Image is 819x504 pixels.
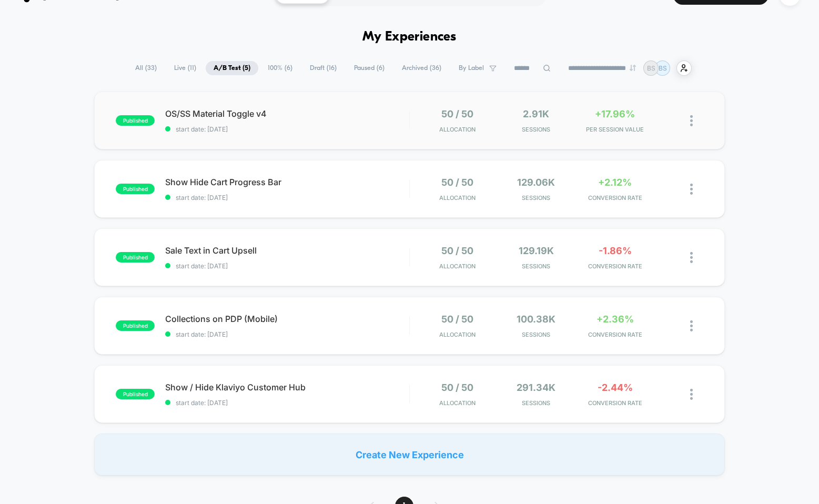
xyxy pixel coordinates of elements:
[165,108,409,119] span: OS/SS Material Toggle v4
[517,314,555,325] span: 100.38k
[441,108,473,119] span: 50 / 50
[659,64,667,72] p: BS
[630,65,636,71] img: end
[439,263,476,270] span: Allocation
[441,382,473,393] span: 50 / 50
[166,61,204,75] span: Live ( 11 )
[116,184,155,194] span: published
[302,61,345,75] span: Draft ( 16 )
[206,61,258,75] span: A/B Test ( 5 )
[165,314,409,324] span: Collections on PDP (Mobile)
[165,330,409,338] span: start date: [DATE]
[439,399,476,407] span: Allocation
[690,184,693,195] img: close
[578,194,652,201] span: CONVERSION RATE
[578,331,652,338] span: CONVERSION RATE
[362,29,457,45] h1: My Experiences
[459,64,484,72] span: By Label
[165,194,409,201] span: start date: [DATE]
[441,245,473,256] span: 50 / 50
[596,314,634,325] span: +2.36%
[599,245,632,256] span: -1.86%
[165,262,409,270] span: start date: [DATE]
[595,108,635,119] span: +17.96%
[578,399,652,407] span: CONVERSION RATE
[127,61,165,75] span: All ( 33 )
[598,177,632,188] span: +2.12%
[116,115,155,126] span: published
[523,108,549,119] span: 2.91k
[578,263,652,270] span: CONVERSION RATE
[690,320,693,331] img: close
[499,331,573,338] span: Sessions
[394,61,449,75] span: Archived ( 36 )
[441,314,473,325] span: 50 / 50
[598,382,633,393] span: -2.44%
[165,382,409,392] span: Show / Hide Klaviyo Customer Hub
[165,399,409,407] span: start date: [DATE]
[116,252,155,263] span: published
[441,177,473,188] span: 50 / 50
[499,126,573,133] span: Sessions
[260,61,300,75] span: 100% ( 6 )
[499,399,573,407] span: Sessions
[517,177,555,188] span: 129.06k
[578,126,652,133] span: PER SESSION VALUE
[690,115,693,126] img: close
[519,245,554,256] span: 129.19k
[165,245,409,256] span: Sale Text in Cart Upsell
[690,389,693,400] img: close
[165,125,409,133] span: start date: [DATE]
[499,263,573,270] span: Sessions
[165,177,409,187] span: Show Hide Cart Progress Bar
[439,194,476,201] span: Allocation
[116,389,155,399] span: published
[439,331,476,338] span: Allocation
[94,434,725,476] div: Create New Experience
[346,61,392,75] span: Paused ( 6 )
[517,382,555,393] span: 291.34k
[439,126,476,133] span: Allocation
[116,320,155,331] span: published
[499,194,573,201] span: Sessions
[647,64,655,72] p: BS
[690,252,693,263] img: close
